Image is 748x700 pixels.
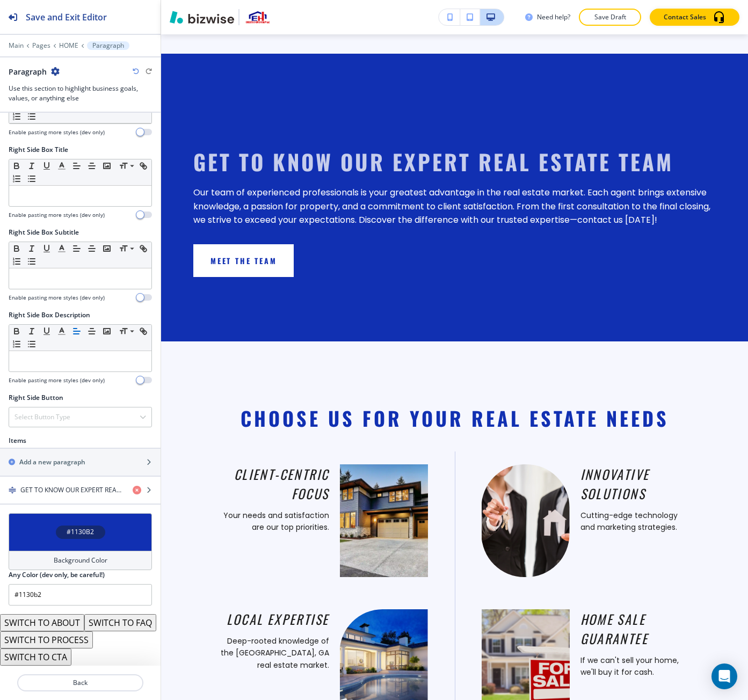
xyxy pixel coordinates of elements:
[92,42,124,49] p: Paragraph
[340,464,428,577] img: CLIENT-CENTRIC FOCUS
[217,509,329,534] p: Your needs and satisfaction are our top priorities.
[217,464,329,503] h6: CLIENT-CENTRIC FOCUS
[711,663,737,689] div: Open Intercom Messenger
[537,12,570,22] h3: Need help?
[54,556,107,565] h4: Background Color
[14,412,70,422] h4: Select Button Type
[9,42,24,49] button: Main
[59,42,78,49] button: HOME
[9,228,79,237] h2: Right Side Box Subtitle
[19,457,85,467] h2: Add a new paragraph
[9,84,152,103] h3: Use this section to highlight business goals, values, or anything else
[593,12,627,22] p: Save Draft
[9,294,105,302] h4: Enable pasting more styles (dev only)
[67,527,94,537] h4: #1130B2
[664,12,706,22] p: Contact Sales
[20,485,124,495] h4: GET TO KNOW OUR EXPERT REAL ESTATE TEAM
[9,513,152,570] button: #1130B2Background Color
[9,128,105,136] h4: Enable pasting more styles (dev only)
[580,464,692,503] h6: INNOVATIVE SOLUTIONS
[84,614,156,631] button: SWITCH TO FAQ
[9,393,63,403] h2: Right Side Button
[580,654,692,679] p: If we can't sell your home, we'll buy it for cash.
[217,609,329,629] h6: LOCAL EXPERTISE
[9,310,90,320] h2: Right Side Box Description
[9,570,105,580] h2: Any Color (dev only, be careful!)
[9,211,105,219] h4: Enable pasting more styles (dev only)
[580,609,692,648] h6: HOME SALE GUARANTEE
[32,42,50,49] button: Pages
[9,376,105,384] h4: Enable pasting more styles (dev only)
[9,145,68,155] h2: Right Side Box Title
[87,41,129,50] button: Paragraph
[17,674,143,691] button: Back
[482,464,570,577] img: INNOVATIVE SOLUTIONS
[217,635,329,671] p: Deep-rooted knowledge of the [GEOGRAPHIC_DATA], GA real estate market.
[650,9,739,26] button: Contact Sales
[193,148,673,175] p: GET TO KNOW OUR EXPERT REAL ESTATE TEAM
[241,404,669,432] span: Choose Us for Your Real Estate Needs
[579,9,641,26] button: Save Draft
[9,66,47,77] h2: Paragraph
[580,509,692,534] p: Cutting-edge technology and marketing strategies.
[193,186,716,227] p: Our team of experienced professionals is your greatest advantage in the real estate market. Each ...
[18,678,142,688] p: Back
[9,486,16,494] img: Drag
[9,436,26,446] h2: Items
[26,11,107,24] h2: Save and Exit Editor
[170,11,234,24] img: Bizwise Logo
[193,244,294,277] button: meet the team
[244,9,273,25] img: Your Logo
